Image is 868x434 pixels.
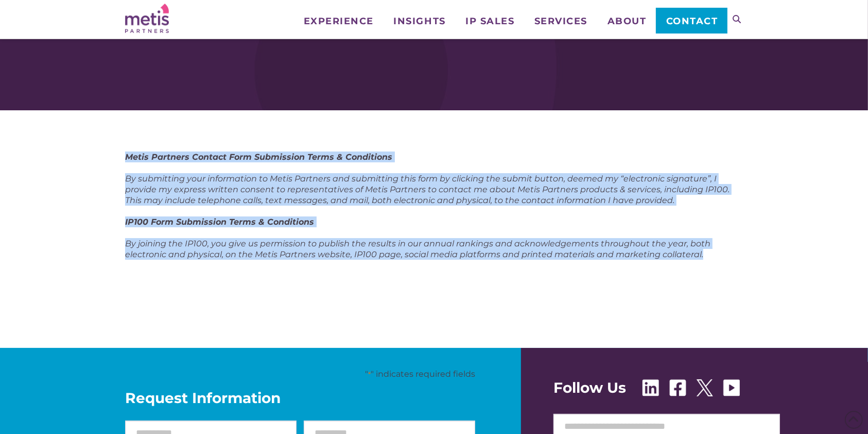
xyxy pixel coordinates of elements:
[125,369,475,380] p: " " indicates required fields
[553,380,626,395] span: Follow Us
[669,379,686,396] img: Facebook
[125,4,169,33] img: Metis Partners
[125,239,710,259] em: By joining the IP100, you give us permission to publish the results in our annual rankings and ac...
[125,217,314,227] em: IP100 Form Submission Terms & Conditions
[697,379,713,396] img: X
[656,8,727,34] a: Contact
[666,16,718,26] span: Contact
[643,379,659,396] img: Linkedin
[125,152,392,162] em: Metis Partners Contact Form Submission Terms & Conditions
[304,16,374,26] span: Experience
[845,411,863,429] span: Back to Top
[534,16,587,26] span: Services
[465,16,514,26] span: IP Sales
[393,16,445,26] span: Insights
[723,379,740,396] img: Youtube
[125,174,730,205] em: By submitting your information to Metis Partners and submitting this form by clicking the submit ...
[125,391,475,405] span: Request Information
[607,16,647,26] span: About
